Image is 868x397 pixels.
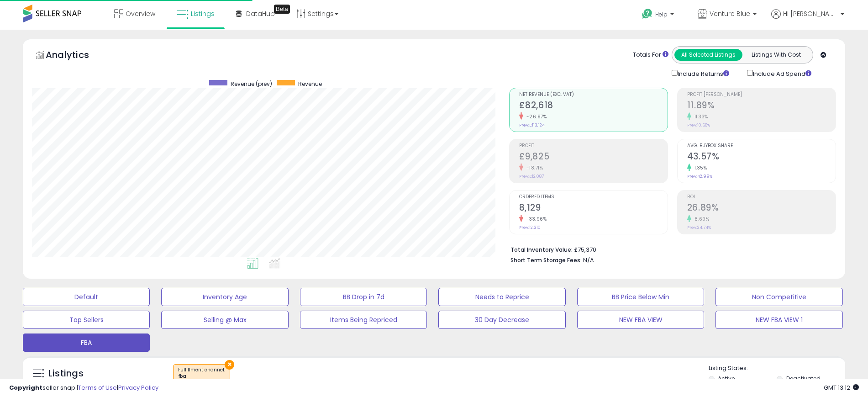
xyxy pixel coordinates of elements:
button: Needs to Reprice [438,288,565,306]
span: Fulfillment channel : [178,366,225,380]
button: NEW FBA VIEW 1 [715,311,842,329]
div: Include Returns [665,68,740,79]
div: Tooltip anchor [274,5,290,14]
i: Get Help [642,8,653,20]
button: NEW FBA VIEW [577,311,704,329]
span: Profit [PERSON_NAME] [687,92,836,97]
button: × [225,360,234,370]
a: Privacy Policy [118,383,158,392]
small: -26.97% [523,113,547,120]
button: Items Being Repriced [300,311,427,329]
a: Hi [PERSON_NAME] [771,9,844,30]
strong: Copyright [9,383,42,392]
span: ROI [687,195,836,200]
small: 8.69% [691,216,710,222]
div: Totals For [633,51,668,59]
span: DataHub [246,9,275,18]
button: BB Price Below Min [577,288,704,306]
small: -33.96% [523,216,547,222]
button: Default [23,288,150,306]
span: Venture Blue [710,9,750,18]
small: Prev: 10.68% [687,122,710,128]
h2: £9,825 [519,151,668,164]
h2: 11.89% [687,100,836,112]
h2: 43.57% [687,151,836,164]
small: -18.71% [523,164,543,171]
li: £75,370 [510,243,829,254]
span: Revenue (prev) [231,80,272,88]
span: Help [655,11,668,18]
span: Ordered Items [519,195,668,200]
a: Terms of Use [78,383,117,392]
small: Prev: 24.74% [687,225,711,230]
button: Top Sellers [23,311,150,329]
span: Overview [126,9,155,18]
button: BB Drop in 7d [300,288,427,306]
div: fba [178,373,225,380]
span: Net Revenue (Exc. VAT) [519,92,668,97]
small: Prev: £12,087 [519,174,544,179]
small: Prev: 12,310 [519,225,541,230]
small: Prev: 42.99% [687,174,712,179]
h2: £82,618 [519,100,668,112]
button: All Selected Listings [674,49,742,61]
div: seller snap | | [9,384,158,392]
small: 1.35% [691,164,707,171]
small: Prev: £113,124 [519,122,545,128]
span: Profit [519,143,668,148]
small: 11.33% [691,113,708,120]
button: Selling @ Max [161,311,288,329]
b: Total Inventory Value: [510,246,573,254]
label: Active [718,375,735,382]
span: Listings [191,9,215,18]
div: Include Ad Spend [740,68,826,79]
span: N/A [583,256,594,265]
span: 2025-10-8 13:12 GMT [824,383,859,392]
p: Listing States: [709,364,845,373]
span: Avg. Buybox Share [687,143,836,148]
b: Short Term Storage Fees: [510,256,582,264]
button: Non Competitive [715,288,842,306]
h5: Analytics [46,48,107,64]
label: Deactivated [786,375,821,382]
a: Help [635,1,683,30]
h5: Listings [48,367,84,380]
button: 30 Day Decrease [438,311,565,329]
h2: 26.89% [687,202,836,215]
span: Revenue [298,80,322,88]
button: Inventory Age [161,288,288,306]
span: Hi [PERSON_NAME] [783,9,838,18]
button: Listings With Cost [742,49,810,61]
button: FBA [23,333,150,352]
h2: 8,129 [519,202,668,215]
